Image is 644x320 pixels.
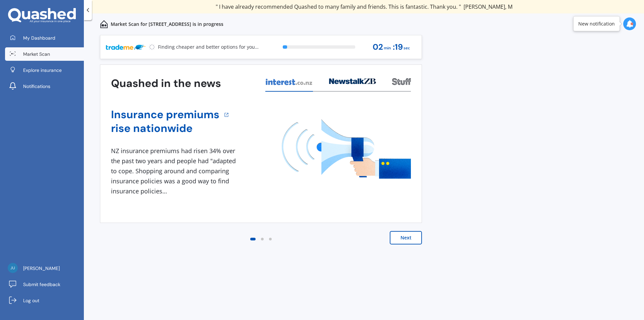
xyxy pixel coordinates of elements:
[5,294,84,307] a: Log out
[282,119,411,179] img: media image
[111,122,219,135] a: rise nationwide
[23,51,50,57] span: Market Scan
[23,83,50,90] span: Notifications
[5,278,84,291] a: Submit feedback
[23,265,60,272] span: [PERSON_NAME]
[5,80,84,93] a: Notifications
[5,262,84,275] a: [PERSON_NAME]
[8,263,18,273] img: 863105f22c5b39bf2ab2c6c850a3dc09
[404,44,410,53] span: sec
[393,43,403,52] span: : 19
[390,231,422,244] button: Next
[111,21,223,28] p: Market Scan for [STREET_ADDRESS] is in progress
[5,63,84,77] a: Explore insurance
[5,47,84,61] a: Market Scan
[23,67,62,74] span: Explore insurance
[23,35,55,41] span: My Dashboard
[23,281,60,288] span: Submit feedback
[384,44,391,53] span: min
[373,43,383,52] span: 02
[111,108,219,122] a: Insurance premiums
[111,146,238,196] div: NZ insurance premiums had risen 34% over the past two years and people had "adapted to cope. Shop...
[23,297,39,304] span: Log out
[111,77,221,90] h3: Quashed in the news
[100,20,108,28] img: home-and-contents.b802091223b8502ef2dd.svg
[5,31,84,45] a: My Dashboard
[578,20,615,27] div: New notification
[158,44,259,50] p: Finding cheaper and better options for you...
